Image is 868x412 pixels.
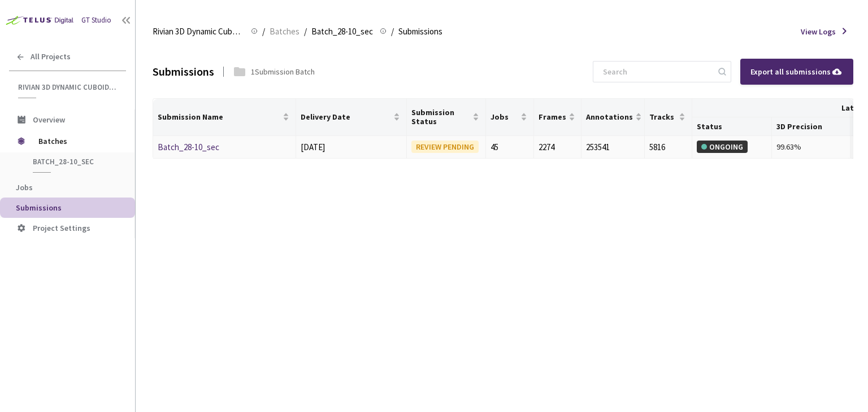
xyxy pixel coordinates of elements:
[407,99,486,136] th: Submission Status
[491,112,518,121] span: Jobs
[801,25,836,38] span: View Logs
[411,141,479,153] div: REVIEW PENDING
[586,141,640,154] div: 253541
[596,62,717,82] input: Search
[270,25,300,38] span: Batches
[16,203,62,213] span: Submissions
[398,25,442,38] span: Submissions
[581,99,645,136] th: Annotations
[33,223,90,233] span: Project Settings
[539,112,566,121] span: Frames
[692,117,771,136] th: Status
[534,99,581,136] th: Frames
[645,99,692,136] th: Tracks
[697,141,748,153] div: ONGOING
[251,65,315,78] div: 1 Submission Batch
[750,65,843,78] div: Export all submissions
[153,63,214,80] div: Submissions
[649,141,687,154] div: 5816
[158,112,280,121] span: Submission Name
[33,115,65,125] span: Overview
[586,112,633,121] span: Annotations
[311,25,373,38] span: Batch_28-10_sec
[33,157,116,166] span: Batch_28-10_sec
[301,141,402,154] div: [DATE]
[296,99,407,136] th: Delivery Date
[16,182,33,192] span: Jobs
[31,52,71,62] span: All Projects
[38,130,116,152] span: Batches
[81,15,111,26] div: GT Studio
[158,142,219,152] a: Batch_28-10_sec
[539,141,576,154] div: 2274
[267,25,302,37] a: Batches
[411,108,470,126] span: Submission Status
[649,112,676,121] span: Tracks
[486,99,533,136] th: Jobs
[153,25,244,38] span: Rivian 3D Dynamic Cuboids[2024-25]
[772,117,851,136] th: 3D Precision
[491,141,528,154] div: 45
[18,82,119,92] span: Rivian 3D Dynamic Cuboids[2024-25]
[301,112,391,121] span: Delivery Date
[304,25,307,38] li: /
[391,25,394,38] li: /
[262,25,265,38] li: /
[776,141,846,153] div: 99.63%
[153,99,296,136] th: Submission Name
